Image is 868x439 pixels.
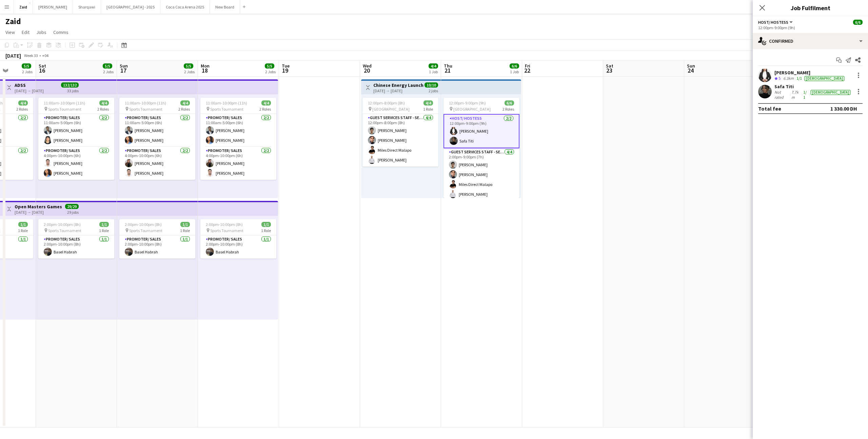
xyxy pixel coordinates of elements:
[796,76,802,81] app-skills-label: 1/1
[444,63,452,69] span: Thu
[210,228,243,233] span: Sports Tournament
[101,0,160,14] button: [GEOGRAPHIC_DATA] - 2025
[14,0,33,14] button: Zaid
[184,63,193,69] span: 5/5
[5,16,21,26] h1: Zaid
[3,28,18,37] a: View
[261,228,271,233] span: 1 Role
[48,107,81,112] span: Sports Tournament
[16,107,28,112] span: 2 Roles
[259,107,271,112] span: 2 Roles
[774,70,846,76] div: [PERSON_NAME]
[125,100,166,106] span: 11:00am-10:00pm (11h)
[18,222,28,227] span: 1/1
[423,107,433,112] span: 1 Role
[373,82,424,88] h3: Chinese Energy Launch Event
[160,0,210,14] button: Coca Coca Arena 2025
[42,53,48,58] div: +04
[44,222,81,227] span: 2:00pm-10:00pm (8h)
[830,105,857,112] div: 1 330.00 DH
[99,228,109,233] span: 1 Role
[125,222,162,227] span: 2:00pm-10:00pm (8h)
[119,66,128,74] span: 17
[51,28,71,37] a: Comms
[425,82,438,88] span: 10/10
[201,63,210,69] span: Mon
[15,204,62,210] h3: Open Masters Games
[22,63,31,69] span: 5/5
[265,63,274,69] span: 5/5
[443,98,519,198] div: 12:00pm-9:00pm (9h)6/6 [GEOGRAPHIC_DATA]2 RolesHost/ Hostess2/212:00pm-9:00pm (9h)[PERSON_NAME]Sa...
[119,219,195,259] app-job-card: 2:00pm-10:00pm (8h)1/1 Sports Tournament1 RolePromoter/ Sales1/12:00pm-10:00pm (8h)Basel Habrah
[200,114,276,147] app-card-role: Promoter/ Sales2/211:00am-5:00pm (6h)[PERSON_NAME][PERSON_NAME]
[180,100,190,106] span: 4/4
[65,204,79,209] span: 29/29
[36,29,46,35] span: Jobs
[853,20,863,25] span: 6/6
[206,222,243,227] span: 2:00pm-10:00pm (8h)
[53,29,68,35] span: Comms
[429,63,438,69] span: 4/4
[605,66,613,74] span: 23
[200,219,276,259] app-job-card: 2:00pm-10:00pm (8h)1/1 Sports Tournament1 RolePromoter/ Sales1/12:00pm-10:00pm (8h)Basel Habrah
[686,66,695,74] span: 24
[805,76,844,81] div: [DEMOGRAPHIC_DATA]
[38,98,114,180] app-job-card: 11:00am-10:00pm (11h)4/4 Sports Tournament2 RolesPromoter/ Sales2/211:00am-5:00pm (6h)[PERSON_NAM...
[22,53,39,58] span: Week 33
[510,63,519,69] span: 6/6
[265,69,276,74] div: 2 Jobs
[5,52,21,59] div: [DATE]
[119,98,195,180] app-job-card: 11:00am-10:00pm (11h)4/4 Sports Tournament2 RolesPromoter/ Sales2/211:00am-5:00pm (6h)[PERSON_NAM...
[429,69,438,74] div: 1 Job
[449,100,486,106] span: 12:00pm-9:00pm (9h)
[38,219,114,259] app-job-card: 2:00pm-10:00pm (8h)1/1 Sports Tournament1 RolePromoter/ Sales1/12:00pm-10:00pm (8h)Basel Habrah
[429,88,438,93] div: 2 jobs
[178,107,190,112] span: 2 Roles
[758,105,781,112] div: Total fee
[15,82,44,88] h3: ADSS
[18,100,28,106] span: 4/4
[120,63,128,69] span: Sun
[33,0,73,14] button: [PERSON_NAME]
[778,76,781,81] span: 5
[782,76,795,81] div: 6.3km
[22,69,33,74] div: 2 Jobs
[261,100,271,106] span: 4/4
[38,147,114,180] app-card-role: Promoter/ Sales2/24:00pm-10:00pm (6h)[PERSON_NAME][PERSON_NAME]
[180,228,190,233] span: 1 Role
[774,83,852,90] div: Safa Titi
[15,210,62,215] div: [DATE] → [DATE]
[505,100,514,106] span: 6/6
[39,63,46,69] span: Sat
[281,66,290,74] span: 19
[372,107,410,112] span: [GEOGRAPHIC_DATA]
[811,90,850,95] div: [DEMOGRAPHIC_DATA]
[753,33,868,49] div: Confirmed
[184,69,195,74] div: 2 Jobs
[22,29,29,35] span: Edit
[103,63,112,69] span: 5/5
[119,147,195,180] app-card-role: Promoter/ Sales2/24:00pm-10:00pm (6h)[PERSON_NAME][PERSON_NAME]
[606,63,613,69] span: Sat
[363,63,372,69] span: Wed
[18,228,28,233] span: 1 Role
[362,98,438,167] app-job-card: 12:00pm-8:00pm (8h)4/4 [GEOGRAPHIC_DATA]1 RoleGuest Services Staff - Senior4/412:00pm-8:00pm (8h)...
[5,29,15,35] span: View
[19,28,32,37] a: Edit
[200,98,276,180] app-job-card: 11:00am-10:00pm (11h)4/4 Sports Tournament2 RolesPromoter/ Sales2/211:00am-5:00pm (6h)[PERSON_NAM...
[119,114,195,147] app-card-role: Promoter/ Sales2/211:00am-5:00pm (6h)[PERSON_NAME][PERSON_NAME]
[525,63,530,69] span: Fri
[362,66,372,74] span: 20
[129,107,162,112] span: Sports Tournament
[48,228,81,233] span: Sports Tournament
[38,114,114,147] app-card-role: Promoter/ Sales2/211:00am-5:00pm (6h)[PERSON_NAME][PERSON_NAME]
[119,235,195,259] app-card-role: Promoter/ Sales1/12:00pm-10:00pm (8h)Basel Habrah
[44,100,85,106] span: 11:00am-10:00pm (11h)
[687,63,695,69] span: Sun
[200,235,276,259] app-card-role: Promoter/ Sales1/12:00pm-10:00pm (8h)Basel Habrah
